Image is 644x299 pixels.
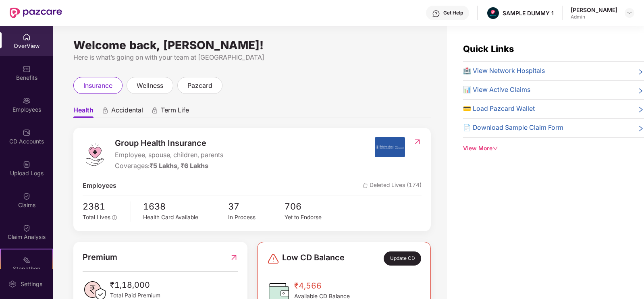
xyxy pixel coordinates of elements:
span: ₹5 Lakhs, ₹6 Lakhs [150,162,208,170]
img: logo [83,142,107,166]
div: Admin [571,14,617,20]
span: 💳 Load Pazcard Wallet [463,104,535,114]
span: right [638,106,644,114]
span: wellness [137,81,163,91]
div: animation [151,107,158,114]
span: Premium [83,251,117,264]
img: svg+xml;base64,PHN2ZyBpZD0iQ2xhaW0iIHhtbG5zPSJodHRwOi8vd3d3LnczLm9yZy8yMDAwL3N2ZyIgd2lkdGg9IjIwIi... [23,192,31,200]
img: insurerIcon [375,137,405,157]
span: Total Lives [83,214,110,220]
span: 📊 View Active Claims [463,85,530,95]
span: Employees [83,181,116,191]
div: animation [102,107,109,114]
img: svg+xml;base64,PHN2ZyBpZD0iRGFuZ2VyLTMyeDMyIiB4bWxucz0iaHR0cDovL3d3dy53My5vcmcvMjAwMC9zdmciIHdpZH... [267,252,280,265]
span: right [638,87,644,95]
div: Get Help [443,10,463,16]
div: SAMPLE DUMMY 1 [503,9,554,17]
img: svg+xml;base64,PHN2ZyBpZD0iQ2xhaW0iIHhtbG5zPSJodHRwOi8vd3d3LnczLm9yZy8yMDAwL3N2ZyIgd2lkdGg9IjIwIi... [23,224,31,232]
span: right [638,125,644,133]
img: svg+xml;base64,PHN2ZyBpZD0iQmVuZWZpdHMiIHhtbG5zPSJodHRwOi8vd3d3LnczLm9yZy8yMDAwL3N2ZyIgd2lkdGg9Ij... [23,65,31,73]
div: Stepathon [1,265,52,273]
span: 🏥 View Network Hospitals [463,66,545,76]
div: Settings [18,280,45,288]
div: [PERSON_NAME] [571,6,617,14]
img: svg+xml;base64,PHN2ZyBpZD0iVXBsb2FkX0xvZ3MiIGRhdGEtbmFtZT0iVXBsb2FkIExvZ3MiIHhtbG5zPSJodHRwOi8vd3... [23,160,31,168]
div: Coverages: [115,161,223,171]
div: Here is what’s going on with your team at [GEOGRAPHIC_DATA] [73,52,431,62]
span: Deleted Lives (174) [363,181,422,191]
span: 706 [285,199,341,213]
div: Update CD [384,251,421,265]
img: RedirectIcon [230,251,238,264]
span: pazcard [187,81,212,91]
div: Welcome back, [PERSON_NAME]! [73,42,431,48]
span: Accidental [111,106,143,118]
img: svg+xml;base64,PHN2ZyBpZD0iU2V0dGluZy0yMHgyMCIgeG1sbnM9Imh0dHA6Ly93d3cudzMub3JnLzIwMDAvc3ZnIiB3aW... [8,280,17,288]
span: Quick Links [463,44,514,54]
span: Health [73,106,93,118]
img: svg+xml;base64,PHN2ZyBpZD0iRW1wbG95ZWVzIiB4bWxucz0iaHR0cDovL3d3dy53My5vcmcvMjAwMC9zdmciIHdpZHRoPS... [23,97,31,105]
span: 📄 Download Sample Claim Form [463,123,563,133]
img: New Pazcare Logo [10,8,62,18]
div: In Process [228,213,285,222]
div: View More [463,144,644,153]
span: ₹1,18,000 [110,279,160,291]
span: Low CD Balance [282,251,345,265]
span: info-circle [112,215,117,220]
img: Pazcare_Alternative_logo-01-01.png [487,7,499,19]
img: svg+xml;base64,PHN2ZyBpZD0iSG9tZSIgeG1sbnM9Imh0dHA6Ly93d3cudzMub3JnLzIwMDAvc3ZnIiB3aWR0aD0iMjAiIG... [23,33,31,41]
span: right [638,68,644,76]
span: down [492,145,498,151]
img: svg+xml;base64,PHN2ZyB4bWxucz0iaHR0cDovL3d3dy53My5vcmcvMjAwMC9zdmciIHdpZHRoPSIyMSIgaGVpZ2h0PSIyMC... [23,256,31,264]
span: 1638 [143,199,228,213]
span: Employee, spouse, children, parents [115,150,223,160]
img: svg+xml;base64,PHN2ZyBpZD0iSGVscC0zMngzMiIgeG1sbnM9Imh0dHA6Ly93d3cudzMub3JnLzIwMDAvc3ZnIiB3aWR0aD... [432,10,440,18]
div: Yet to Endorse [285,213,341,222]
img: RedirectIcon [413,138,422,146]
img: deleteIcon [363,183,368,188]
img: svg+xml;base64,PHN2ZyBpZD0iQ0RfQWNjb3VudHMiIGRhdGEtbmFtZT0iQ0QgQWNjb3VudHMiIHhtbG5zPSJodHRwOi8vd3... [23,129,31,137]
span: Term Life [161,106,189,118]
div: Health Card Available [143,213,228,222]
img: svg+xml;base64,PHN2ZyBpZD0iRHJvcGRvd24tMzJ4MzIiIHhtbG5zPSJodHRwOi8vd3d3LnczLm9yZy8yMDAwL3N2ZyIgd2... [626,10,633,16]
span: 37 [228,199,285,213]
span: insurance [83,81,112,91]
span: Group Health Insurance [115,137,223,149]
span: 2381 [83,199,125,213]
span: ₹4,566 [294,280,350,292]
